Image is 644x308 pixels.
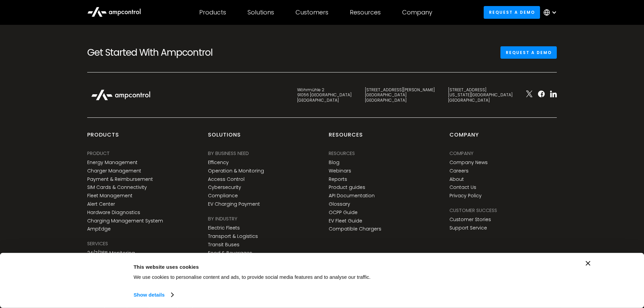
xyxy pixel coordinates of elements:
a: Electric Fleets [208,225,240,231]
a: 24/7/365 Monitoring [87,250,135,256]
a: Privacy Policy [449,193,482,199]
a: Company News [449,160,488,165]
div: [STREET_ADDRESS] [US_STATE][GEOGRAPHIC_DATA] [GEOGRAPHIC_DATA] [448,87,513,103]
a: OCPP Guide [329,210,358,215]
a: Hardware Diagnostics [87,210,140,215]
a: Show details [133,290,173,300]
div: SERVICES [87,240,108,247]
a: Payment & Reimbursement [87,176,153,182]
a: Charging Management System [87,218,163,224]
div: This website uses cookies [133,263,462,271]
a: Charger Management [87,168,141,174]
button: Okay [477,261,573,280]
img: Ampcontrol Logo [87,86,154,104]
a: Compatible Chargers [329,226,381,232]
a: API Documentation [329,193,375,199]
a: Request a demo [500,46,557,59]
div: Company [449,131,479,144]
a: Efficency [208,160,229,165]
a: Transport & Logistics [208,234,258,239]
div: Company [402,9,432,16]
a: Reports [329,176,347,182]
a: Customer Stories [449,217,491,222]
div: [STREET_ADDRESS][PERSON_NAME] [GEOGRAPHIC_DATA] [GEOGRAPHIC_DATA] [365,87,435,103]
a: Food & Beverages [208,250,252,256]
div: Solutions [208,131,241,144]
div: Customers [296,9,328,16]
h2: Get Started With Ampcontrol [87,47,235,58]
a: Support Service [449,225,487,231]
a: Careers [449,168,469,174]
a: Webinars [329,168,351,174]
div: Products [199,9,226,16]
a: Product guides [329,185,365,190]
div: Solutions [248,9,274,16]
div: BY INDUSTRY [208,215,237,222]
div: BY BUSINESS NEED [208,150,249,157]
div: Resources [350,9,381,16]
div: products [87,131,119,144]
a: Glossary [329,201,350,207]
a: Request a demo [484,6,540,18]
a: AmpEdge [87,226,111,232]
div: Resources [329,131,363,144]
a: Access Control [208,176,245,182]
a: Alert Center [87,201,115,207]
a: EV Charging Payment [208,201,260,207]
a: Energy Management [87,160,138,165]
a: Cybersecurity [208,185,241,190]
a: Transit Buses [208,242,239,248]
a: Operation & Monitoring [208,168,264,174]
a: EV Fleet Guide [329,218,362,224]
div: Company [449,150,474,157]
div: Customer success [449,207,497,214]
div: Wöhrmühle 2 91056 [GEOGRAPHIC_DATA] [GEOGRAPHIC_DATA] [297,87,352,103]
a: SIM Cards & Connectivity [87,185,147,190]
a: About [449,176,464,182]
div: Resources [329,150,355,157]
div: PRODUCT [87,150,110,157]
a: Compliance [208,193,238,199]
a: Fleet Management [87,193,132,199]
a: Blog [329,160,339,165]
a: Contact Us [449,185,476,190]
span: We use cookies to personalise content and ads, to provide social media features and to analyse ou... [133,274,371,280]
button: Close banner [586,261,590,266]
